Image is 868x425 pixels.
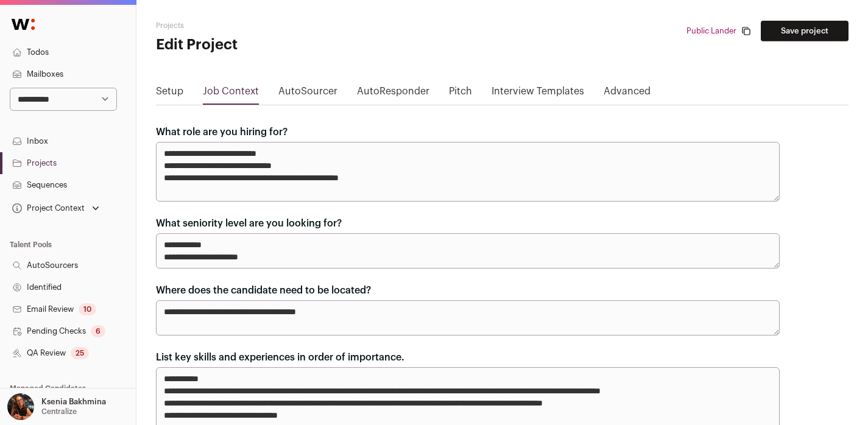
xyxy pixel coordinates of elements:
[10,200,102,217] button: Open dropdown
[91,325,105,337] div: 6
[5,12,41,37] img: Wellfound
[5,393,108,420] button: Open dropdown
[278,84,337,104] a: AutoSourcer
[156,350,404,365] label: List key skills and experiences in order of importance.
[156,216,342,231] label: What seniority level are you looking for?
[41,407,77,416] p: Centralize
[686,26,736,36] a: Public Lander
[10,203,85,213] div: Project Context
[357,84,429,104] a: AutoResponder
[156,125,288,139] label: What role are you hiring for?
[761,21,849,41] button: Save project
[7,393,34,420] img: 13968079-medium_jpg
[156,35,387,55] h1: Edit Project
[156,283,371,298] label: Where does the candidate need to be located?
[449,84,472,104] a: Pitch
[604,84,651,104] a: Advanced
[203,84,259,104] a: Job Context
[492,84,584,104] a: Interview Templates
[71,347,89,359] div: 25
[41,397,106,407] p: Ksenia Bakhmina
[156,84,183,104] a: Setup
[156,21,387,30] h2: Projects
[79,303,96,315] div: 10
